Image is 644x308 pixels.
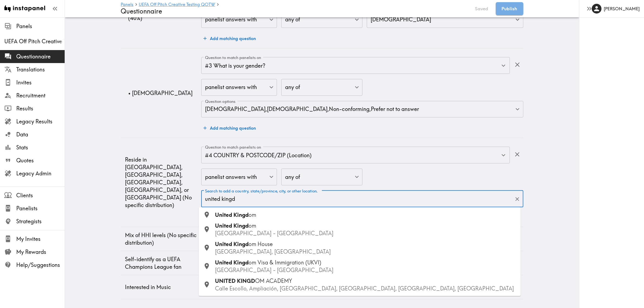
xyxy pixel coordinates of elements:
[215,211,249,218] span: United Kingd
[215,241,249,247] span: United Kingd
[249,222,256,229] span: om
[16,218,65,225] span: Strategists
[16,144,65,151] span: Stats
[4,38,65,45] span: UEFA Off Pitch Creative Testing QOTW
[249,211,256,218] span: om
[205,55,261,61] label: Question to match panelists on
[499,61,508,70] button: Open
[215,230,516,237] p: [GEOGRAPHIC_DATA] - [GEOGRAPHIC_DATA]
[16,92,65,99] span: Recruitment
[249,259,321,266] span: om Visa & Immigration (UKVI)
[125,255,197,271] p: Self-identify as a UEFA Champions League fan
[201,79,277,96] div: panelist answers with
[16,205,65,212] span: Panelists
[16,170,65,177] span: Legacy Admin
[139,2,215,7] a: UEFA Off Pitch Creative Testing QOTW
[16,192,65,199] span: Clients
[128,89,197,97] p: • [DEMOGRAPHIC_DATA]
[201,169,277,185] div: panelist answers with
[201,101,523,118] div: [DEMOGRAPHIC_DATA] , [DEMOGRAPHIC_DATA] , Non-conforming , Prefer not to answer
[16,118,65,125] span: Legacy Results
[16,261,65,269] span: Help/Suggestions
[125,231,197,247] p: Mix of HHI levels (No specific distribution)
[201,11,277,28] div: panelist answers with
[281,79,362,96] div: any of
[281,11,362,28] div: any of
[125,156,197,209] p: Reside in [GEOGRAPHIC_DATA], [GEOGRAPHIC_DATA], [GEOGRAPHIC_DATA], [GEOGRAPHIC_DATA], or [GEOGRAP...
[255,277,292,284] span: OM ACADEMY
[215,259,249,266] span: United Kingd
[215,266,516,274] p: [GEOGRAPHIC_DATA] - [GEOGRAPHIC_DATA]
[604,6,640,12] h6: [PERSON_NAME]
[125,283,197,291] p: Interested in Music
[16,66,65,73] span: Translations
[16,235,65,243] span: My Invites
[201,123,258,133] button: Add matching question
[249,241,273,247] span: om House
[16,157,65,164] span: Quotes
[16,22,65,30] span: Panels
[496,2,523,15] button: Publish
[16,53,65,60] span: Questionnaire
[281,169,362,185] div: any of
[513,195,521,203] button: Clear
[16,105,65,112] span: Results
[16,248,65,256] span: My Rewards
[201,33,258,44] button: Add matching question
[215,285,516,292] p: Calle Escollo, Ampliación, [GEOGRAPHIC_DATA], [GEOGRAPHIC_DATA], [GEOGRAPHIC_DATA], [GEOGRAPHIC_D...
[205,99,236,104] label: Question options
[215,222,249,229] span: United Kingd
[16,131,65,138] span: Data
[121,2,134,7] a: Panels
[121,7,468,15] h4: Questionnaire
[16,79,65,86] span: Invites
[215,248,516,255] p: [GEOGRAPHIC_DATA], [GEOGRAPHIC_DATA]
[205,144,261,150] label: Question to match panelists on
[367,11,523,28] div: [DEMOGRAPHIC_DATA]
[215,277,255,284] span: UNITED KINGD
[205,188,318,194] label: Search to add a country, state/province, city, or other location.
[499,151,508,159] button: Open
